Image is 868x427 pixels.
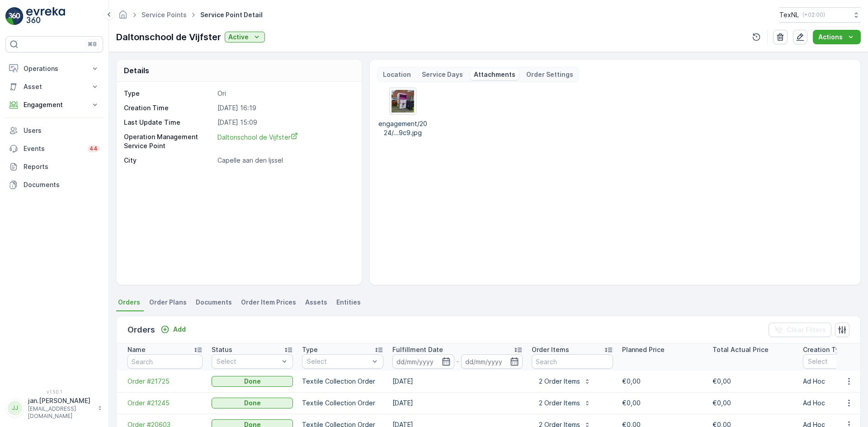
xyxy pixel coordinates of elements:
[26,7,65,25] img: logo_light-DOdMpM7g.png
[532,354,613,369] input: Search
[127,377,203,386] a: Order #21725
[24,64,85,73] p: Operations
[5,78,103,96] button: Asset
[526,70,573,79] p: Order Settings
[124,65,149,76] p: Details
[124,156,214,165] p: City
[217,89,352,98] p: Ori
[127,345,146,354] p: Name
[212,345,232,354] p: Status
[779,7,861,23] button: TexNL(+02:00)
[802,11,825,19] p: ( +02:00 )
[244,399,261,408] p: Done
[5,396,103,420] button: JJjan.[PERSON_NAME][EMAIL_ADDRESS][DOMAIN_NAME]
[196,298,232,307] span: Documents
[241,298,296,307] span: Order Item Prices
[769,323,831,337] button: Clear Filters
[5,96,103,114] button: Engagement
[127,354,203,369] input: Search
[336,298,361,307] span: Entities
[244,377,261,386] p: Done
[217,156,352,165] p: Capelle aan den Ijssel
[127,324,155,336] p: Orders
[388,371,527,392] td: [DATE]
[422,70,463,79] p: Service Days
[5,140,103,158] a: Events44
[302,399,383,408] p: Textile Collection Order
[124,118,214,127] p: Last Update Time
[212,376,293,387] button: Done
[383,70,411,79] p: Location
[217,118,352,127] p: [DATE] 15:09
[388,392,527,414] td: [DATE]
[124,103,214,113] p: Creation Time
[198,10,264,19] span: Service Point Detail
[305,298,327,307] span: Assets
[377,119,429,137] p: engagement/2024/...9c9.jpg
[5,7,24,25] img: logo
[24,180,99,189] p: Documents
[142,11,187,19] a: Service Points
[212,398,293,408] button: Done
[456,356,459,367] p: -
[622,377,641,385] span: €0,00
[532,345,569,354] p: Order Items
[5,60,103,78] button: Operations
[818,33,843,42] p: Actions
[217,357,279,366] p: Select
[28,396,93,405] p: jan.[PERSON_NAME]
[622,345,665,354] p: Planned Price
[8,401,22,415] div: JJ
[712,345,769,354] p: Total Actual Price
[157,324,189,335] button: Add
[779,10,799,19] p: TexNL
[5,176,103,194] a: Documents
[24,144,82,153] p: Events
[149,298,187,307] span: Order Plans
[217,132,352,150] a: Daltonschool de Vijfster
[228,33,249,42] p: Active
[712,377,731,385] span: €0,00
[307,357,369,366] p: Select
[392,345,443,354] p: Fulfillment Date
[803,345,847,354] p: Creation Type
[392,90,414,113] img: Media Preview
[537,399,580,408] p: 2 Order Items
[118,298,140,307] span: Orders
[124,132,214,150] p: Operation Management Service Point
[532,396,596,410] button: 2 Order Items
[28,405,93,420] p: [EMAIL_ADDRESS][DOMAIN_NAME]
[537,377,580,386] p: 2 Order Items
[24,100,85,109] p: Engagement
[302,377,383,386] p: Textile Collection Order
[787,325,826,334] p: Clear Filters
[127,399,203,408] a: Order #21245
[622,399,641,407] span: €0,00
[24,126,99,135] p: Users
[88,41,97,48] p: ⌘B
[116,30,221,44] p: Daltonschool de Vijfster
[217,133,298,141] span: Daltonschool de Vijfster
[532,374,596,389] button: 2 Order Items
[118,13,128,21] a: Homepage
[24,82,85,91] p: Asset
[225,32,265,42] button: Active
[302,345,318,354] p: Type
[90,145,98,152] p: 44
[217,103,352,113] p: [DATE] 16:19
[173,325,186,334] p: Add
[5,389,103,394] span: v 1.50.1
[392,354,454,369] input: dd/mm/yyyy
[5,122,103,140] a: Users
[5,158,103,176] a: Reports
[813,30,861,44] button: Actions
[474,70,515,79] p: Attachments
[461,354,523,369] input: dd/mm/yyyy
[124,89,214,98] p: Type
[24,162,99,171] p: Reports
[712,399,731,407] span: €0,00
